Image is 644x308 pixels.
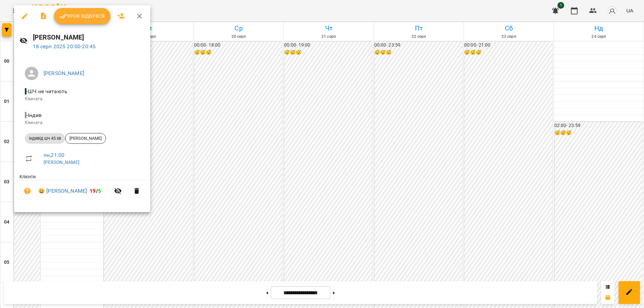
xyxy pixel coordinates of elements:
[19,183,36,199] button: Візит ще не сплачено. Додати оплату?
[59,12,105,20] span: Урок відбувся
[44,70,84,76] a: [PERSON_NAME]
[98,188,101,194] span: 5
[54,8,110,24] button: Урок відбувся
[19,173,145,204] ul: Клієнти
[44,152,64,158] a: пн , 21:00
[33,32,145,43] h6: [PERSON_NAME]
[65,135,106,141] span: [PERSON_NAME]
[25,135,65,141] span: індивід шч 45 хв
[44,160,79,165] a: [PERSON_NAME]
[25,96,140,102] p: Кімната
[33,43,96,50] a: 18 серп 2025 20:00-20:45
[38,187,87,195] a: 😀 [PERSON_NAME]
[90,188,96,194] span: 19
[90,188,101,194] b: /
[25,119,140,126] p: Кімната
[25,88,69,95] span: - ШЧ не читають
[65,133,106,144] div: [PERSON_NAME]
[25,112,43,118] span: - Індив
